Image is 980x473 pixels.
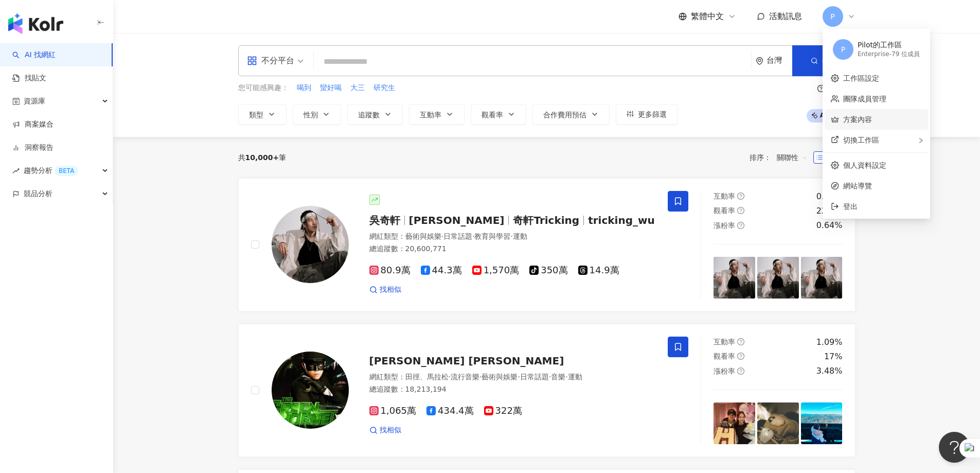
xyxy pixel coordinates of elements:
[756,57,763,65] span: environment
[843,202,858,211] span: 登出
[777,149,808,166] span: 關聯性
[767,56,792,65] div: 台灣
[816,365,843,377] div: 3.48%
[714,192,735,200] span: 互動率
[691,11,724,22] span: 繁體中文
[513,214,579,226] span: 奇軒Tricking
[421,265,462,276] span: 44.3萬
[347,104,403,125] button: 追蹤數
[369,214,400,226] span: 吳奇軒
[238,104,287,125] button: 類型
[12,143,54,153] a: 洞察報告
[441,232,443,240] span: ·
[350,82,365,94] button: 大三
[843,74,879,82] a: 工作區設定
[549,373,551,381] span: ·
[380,285,401,295] span: 找相似
[245,153,279,162] span: 10,000+
[841,44,845,55] span: P
[24,159,78,182] span: 趨勢分析
[565,373,567,381] span: ·
[369,232,656,242] div: 網紅類型 ：
[714,352,735,360] span: 觀看率
[482,373,518,381] span: 藝術與娛樂
[12,119,54,130] a: 商案媒合
[757,402,799,444] img: post-image
[858,40,920,50] div: Pilot的工作區
[12,73,46,83] a: 找貼文
[588,214,655,226] span: tricking_wu
[616,104,678,125] button: 更多篩選
[369,425,401,435] a: 找相似
[409,104,465,125] button: 互動率
[551,373,565,381] span: 音樂
[939,432,970,463] iframe: Help Scout Beacon - Open
[714,402,755,444] img: post-image
[12,50,56,60] a: searchAI 找網紅
[816,220,843,231] div: 0.64%
[737,353,744,360] span: question-circle
[482,111,503,119] span: 觀看率
[529,265,567,276] span: 350萬
[737,192,744,200] span: question-circle
[472,265,520,276] span: 1,570萬
[304,111,318,119] span: 性別
[24,90,45,113] span: 資源庫
[8,13,63,34] img: logo
[714,221,735,230] span: 漲粉率
[843,115,872,124] a: 方案內容
[510,232,512,240] span: ·
[568,373,582,381] span: 運動
[319,82,342,94] button: 蠻好喝
[750,149,813,166] div: 排序：
[369,285,401,295] a: 找相似
[737,338,744,345] span: question-circle
[238,324,856,457] a: KOL Avatar[PERSON_NAME] [PERSON_NAME]網紅類型：田徑、馬拉松·流行音樂·藝術與娛樂·日常話題·音樂·運動總追蹤數：18,213,1941,065萬434.4萬...
[737,222,744,229] span: question-circle
[830,11,834,22] span: P
[293,104,341,125] button: 性別
[843,161,886,169] a: 個人資料設定
[578,265,619,276] span: 14.9萬
[443,232,472,240] span: 日常話題
[638,110,667,118] span: 更多篩選
[843,180,922,191] span: 網站導覽
[369,406,417,416] span: 1,065萬
[737,367,744,375] span: question-circle
[520,373,549,381] span: 日常話題
[369,244,656,254] div: 總追蹤數 ： 20,600,771
[858,50,920,59] div: Enterprise - 79 位成員
[817,85,825,92] span: question-circle
[426,406,474,416] span: 434.4萬
[816,205,843,217] div: 22.5%
[369,384,656,395] div: 總追蹤數 ： 18,213,194
[843,95,886,103] a: 團隊成員管理
[369,372,656,382] div: 網紅類型 ：
[714,367,735,375] span: 漲粉率
[518,373,520,381] span: ·
[918,137,924,144] span: right
[24,182,52,205] span: 競品分析
[405,232,441,240] span: 藝術與娛樂
[358,111,380,119] span: 追蹤數
[543,111,586,119] span: 合作費用預估
[479,373,482,381] span: ·
[350,83,365,93] span: 大三
[513,232,527,240] span: 運動
[816,191,843,202] div: 0.27%
[484,406,522,416] span: 322萬
[801,257,843,299] img: post-image
[737,207,744,214] span: question-circle
[714,338,735,346] span: 互動率
[449,373,451,381] span: ·
[824,351,843,362] div: 17%
[405,373,449,381] span: 田徑、馬拉松
[474,232,510,240] span: 教育與學習
[420,111,441,119] span: 互動率
[843,136,879,144] span: 切換工作區
[296,82,312,94] button: 喝到
[769,11,802,21] span: 活動訊息
[249,111,263,119] span: 類型
[816,337,843,348] div: 1.09%
[238,153,287,162] div: 共 筆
